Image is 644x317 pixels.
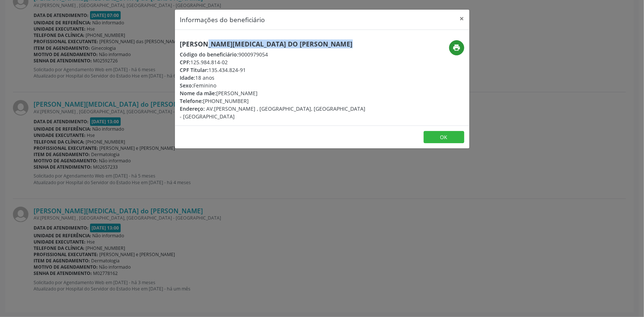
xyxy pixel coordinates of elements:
[180,97,366,105] div: [PHONE_NUMBER]
[180,90,217,97] span: Nome da mãe:
[180,58,366,66] div: 125.984.814-02
[180,74,366,82] div: 18 anos
[180,59,191,66] span: CPF:
[180,40,366,48] h5: [PERSON_NAME][MEDICAL_DATA] do [PERSON_NAME]
[180,15,265,24] h5: Informações do beneficiário
[180,74,196,81] span: Idade:
[180,82,366,89] div: Feminino
[180,66,209,73] span: CPF Titular:
[452,44,461,52] i: print
[180,51,366,58] div: 9000979054
[180,51,239,58] span: Código do beneficiário:
[180,89,366,97] div: [PERSON_NAME]
[449,40,464,55] button: print
[180,105,205,112] span: Endereço:
[180,66,366,74] div: 135.434.824-91
[424,131,464,144] button: OK
[180,105,366,120] span: AV.[PERSON_NAME] , [GEOGRAPHIC_DATA], [GEOGRAPHIC_DATA] - [GEOGRAPHIC_DATA]
[455,10,469,28] button: Close
[180,97,203,104] span: Telefone:
[180,82,194,89] span: Sexo:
